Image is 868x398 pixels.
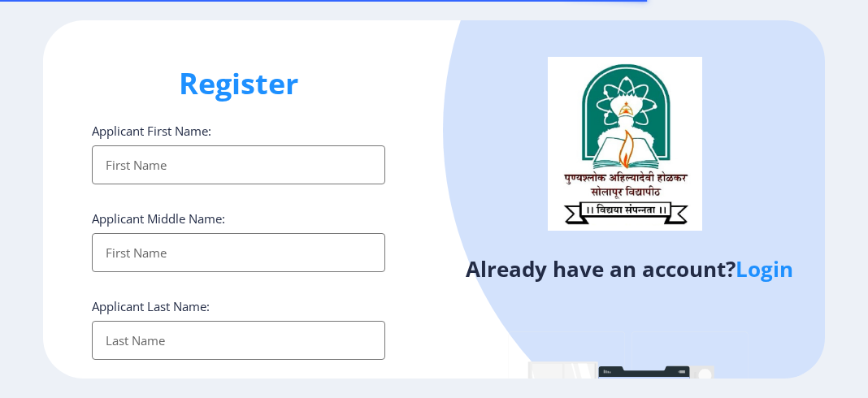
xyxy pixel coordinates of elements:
label: Applicant First Name: [92,123,211,139]
input: First Name [92,233,385,272]
input: Last Name [92,321,385,360]
input: First Name [92,145,385,184]
label: Applicant Middle Name: [92,210,225,227]
h1: Register [92,64,385,103]
h4: Already have an account? [446,256,813,282]
a: Login [736,254,793,283]
label: Applicant Last Name: [92,298,210,314]
img: logo [548,57,702,231]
